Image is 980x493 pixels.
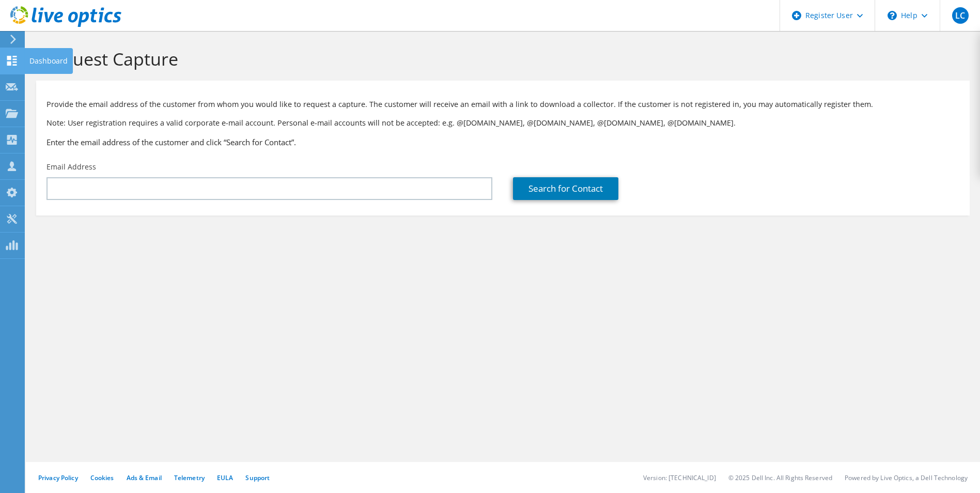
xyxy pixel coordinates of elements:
li: © 2025 Dell Inc. All Rights Reserved [728,473,832,482]
a: Privacy Policy [38,473,78,482]
a: Support [245,473,270,482]
p: Note: User registration requires a valid corporate e-mail account. Personal e-mail accounts will ... [46,117,959,129]
div: Dashboard [24,48,73,74]
a: Telemetry [174,473,205,482]
span: LC [952,7,969,24]
label: Email Address [46,162,96,172]
svg: \n [888,11,897,20]
h1: Request Capture [41,48,959,70]
h3: Enter the email address of the customer and click “Search for Contact”. [46,136,959,148]
a: Search for Contact [513,177,618,200]
a: Cookies [90,473,114,482]
a: EULA [217,473,233,482]
li: Version: [TECHNICAL_ID] [643,473,716,482]
a: Ads & Email [127,473,162,482]
p: Provide the email address of the customer from whom you would like to request a capture. The cust... [46,99,959,110]
li: Powered by Live Optics, a Dell Technology [845,473,968,482]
